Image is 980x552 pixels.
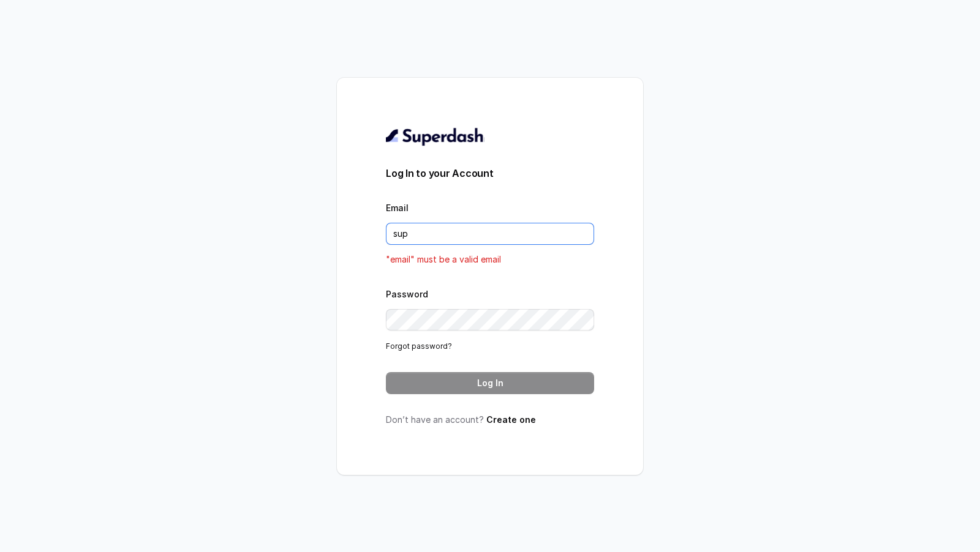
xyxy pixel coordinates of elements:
h3: Log In to your Account [386,166,594,181]
a: Forgot password? [386,341,452,351]
label: Email [386,203,409,213]
button: Log In [386,372,594,394]
p: "email" must be a valid email [386,252,594,267]
a: Create one [486,414,536,425]
img: light.svg [386,127,484,146]
p: Don’t have an account? [386,414,594,426]
input: youremail@example.com [386,223,594,245]
label: Password [386,289,428,299]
